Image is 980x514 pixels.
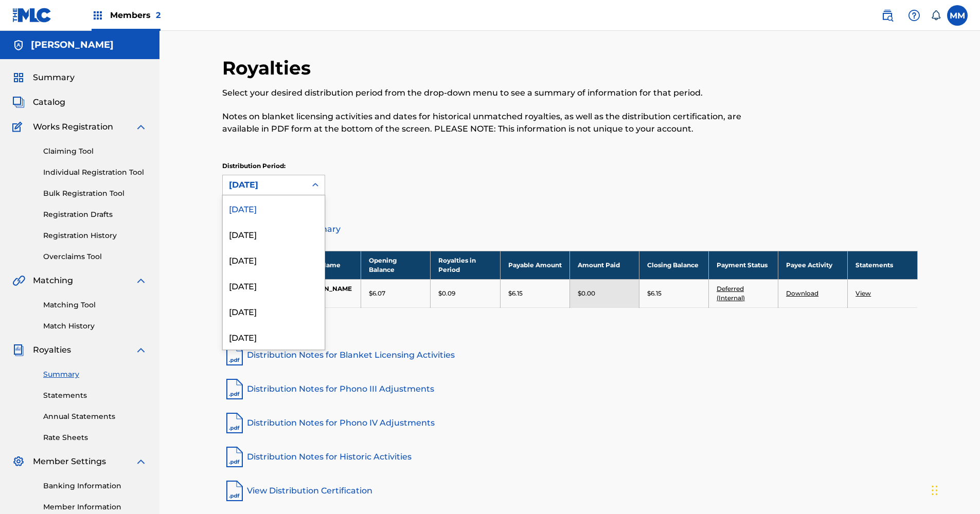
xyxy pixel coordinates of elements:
a: SummarySummary [12,71,75,84]
a: Matching Tool [43,300,147,310]
div: [DATE] [223,221,325,247]
span: Catalog [33,96,65,108]
a: Registration Drafts [43,209,147,220]
span: Summary [33,71,75,84]
div: [DATE] [223,272,325,298]
img: pdf [222,479,247,503]
img: search [881,9,894,22]
img: expand [135,121,147,133]
img: expand [135,455,147,468]
th: Payee Activity [778,251,848,279]
div: [DATE] [223,298,325,324]
p: $0.00 [578,289,595,298]
img: pdf [222,377,247,401]
div: [DATE] [223,247,325,272]
th: Royalties in Period [431,251,500,279]
div: Widget de chat [929,465,980,514]
a: Rate Sheets [43,432,147,443]
p: Distribution Period: [222,161,325,171]
img: Catalog [12,96,25,108]
a: Member Information [43,502,147,512]
span: 2 [156,10,161,20]
span: Works Registration [33,121,113,133]
img: Accounts [12,39,25,51]
div: [DATE] [229,179,300,191]
a: Distribution Notes for Historic Activities [222,445,918,469]
img: Top Rightsholders [92,9,104,22]
img: pdf [222,411,247,435]
th: Closing Balance [639,251,708,279]
p: $6.07 [369,289,385,298]
a: Summary [43,369,147,380]
img: expand [135,344,147,356]
p: $0.09 [438,289,455,298]
a: View [856,289,871,297]
img: Royalties [12,344,25,356]
img: Works Registration [12,121,26,133]
th: Payment Status [708,251,778,279]
a: Public Search [877,5,898,26]
div: [DATE] [223,324,325,350]
img: Summary [12,71,25,84]
img: expand [135,274,147,287]
p: Select your desired distribution period from the drop-down menu to see a summary of information f... [222,87,758,99]
span: Members [110,9,161,21]
th: Payee Name [292,251,361,279]
a: Distribution Notes for Phono IV Adjustments [222,411,918,435]
a: Individual Registration Tool [43,167,147,178]
th: Statements [848,251,917,279]
th: Payable Amount [500,251,569,279]
img: pdf [222,445,247,469]
a: Statements [43,390,147,401]
span: Matching [33,274,73,287]
div: User Menu [947,5,968,26]
div: Help [904,5,924,26]
a: Download [786,289,818,297]
a: CatalogCatalog [12,96,65,108]
a: Registration History [43,230,147,241]
img: Member Settings [12,455,25,468]
a: Bulk Registration Tool [43,188,147,199]
div: [DATE] [223,195,325,221]
img: Matching [12,274,25,287]
img: help [908,9,920,22]
a: Distribution Summary [222,217,918,242]
a: Distribution Notes for Phono III Adjustments [222,377,918,401]
a: Distribution Notes for Blanket Licensing Activities [222,343,918,368]
a: Match History [43,321,147,332]
span: Member Settings [33,455,106,468]
p: $6.15 [647,289,662,298]
div: Notifications [931,10,941,21]
a: Annual Statements [43,411,147,422]
a: Deferred (Internal) [717,285,745,302]
p: Notes on blanket licensing activities and dates for historical unmatched royalties, as well as th... [222,111,758,135]
a: Overclaims Tool [43,251,147,262]
a: Claiming Tool [43,146,147,157]
td: [PERSON_NAME] [292,279,361,307]
th: Opening Balance [361,251,431,279]
a: Banking Information [43,481,147,491]
span: Royalties [33,344,71,356]
a: View Distribution Certification [222,479,918,503]
h2: Royalties [222,57,316,80]
div: Arrastrar [932,475,938,506]
iframe: Chat Widget [929,465,980,514]
h5: Miguel Maldonado Caesar [31,39,114,51]
img: MLC Logo [12,8,52,23]
p: $6.15 [508,289,523,298]
img: pdf [222,343,247,368]
th: Amount Paid [569,251,639,279]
